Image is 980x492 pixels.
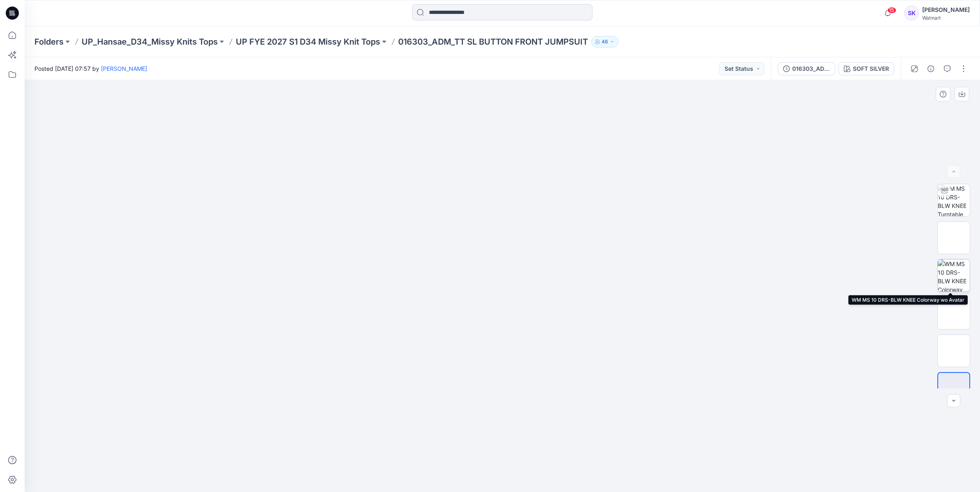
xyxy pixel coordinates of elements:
[887,7,896,14] span: 15
[82,36,218,47] a: UP_Hansae_D34_Missy Knits Tops
[602,37,608,46] p: 46
[853,64,889,73] div: SOFT SILVER
[839,62,894,75] button: SOFT SILVER
[938,184,970,216] img: WM MS 10 DRS-BLW KNEE Turntable with Avatar
[101,65,147,72] a: [PERSON_NAME]
[236,36,380,47] a: UP FYE 2027 S1 D34 Missy Knit Tops
[398,36,588,47] p: 016303_ADM_TT SL BUTTON FRONT JUMPSUIT
[792,64,830,73] div: 016303_ADM_TT SL BUTTON FRONT JUMPSUIT
[922,5,970,15] div: [PERSON_NAME]
[591,36,618,47] button: 46
[778,62,835,75] button: 016303_ADM_TT SL BUTTON FRONT JUMPSUIT
[922,15,970,21] div: Walmart
[924,62,937,75] button: Details
[34,36,64,47] a: Folders
[34,64,147,73] span: Posted [DATE] 07:57 by
[904,6,919,20] div: SK
[938,260,970,291] img: WM MS 10 DRS-BLW KNEE Colorway wo Avatar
